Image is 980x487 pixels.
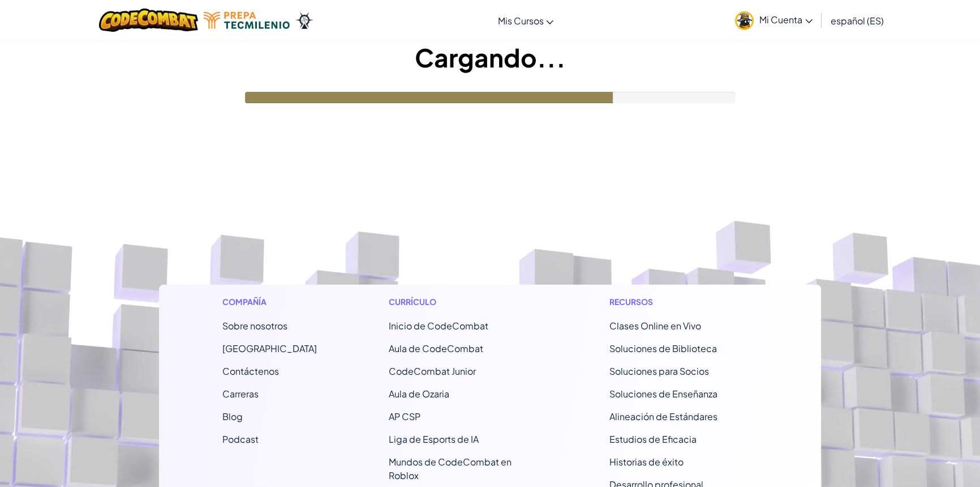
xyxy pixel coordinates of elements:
a: Soluciones de Enseñanza [609,388,717,400]
a: Soluciones para Socios [609,365,709,377]
span: Contáctenos [222,365,279,377]
a: Mis Cursos [492,5,559,36]
a: Mundos de CodeCombat en Roblox [389,456,512,481]
img: Ozaria [295,12,313,29]
a: AP CSP [389,410,420,422]
a: [GEOGRAPHIC_DATA] [222,342,317,354]
a: Clases Online en Vivo [609,320,701,332]
span: español (ES) [831,15,884,27]
a: Soluciones de Biblioteca [609,342,717,354]
img: CodeCombat logo [99,9,198,32]
h1: Recursos [609,296,758,308]
a: Aula de CodeCombat [389,342,483,354]
a: Podcast [222,433,259,445]
img: avatar [735,11,754,30]
img: Tecmilenio logo [204,12,290,29]
h1: Compañía [222,296,317,308]
a: Estudios de Eficacia [609,433,697,445]
a: Mi Cuenta [729,2,818,38]
a: Blog [222,410,243,422]
a: Historias de éxito [609,456,684,468]
a: español (ES) [825,5,889,36]
span: Mis Cursos [497,15,543,27]
a: Sobre nosotros [222,320,287,332]
a: Alineación de Estándares [609,410,717,422]
h1: Currículo [389,296,538,308]
span: Mi Cuenta [759,14,813,26]
a: Aula de Ozaria [389,388,449,400]
span: Inicio de CodeCombat [389,320,488,332]
a: CodeCombat Junior [389,365,476,377]
a: Liga de Esports de IA [389,433,479,445]
a: Carreras [222,388,259,400]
